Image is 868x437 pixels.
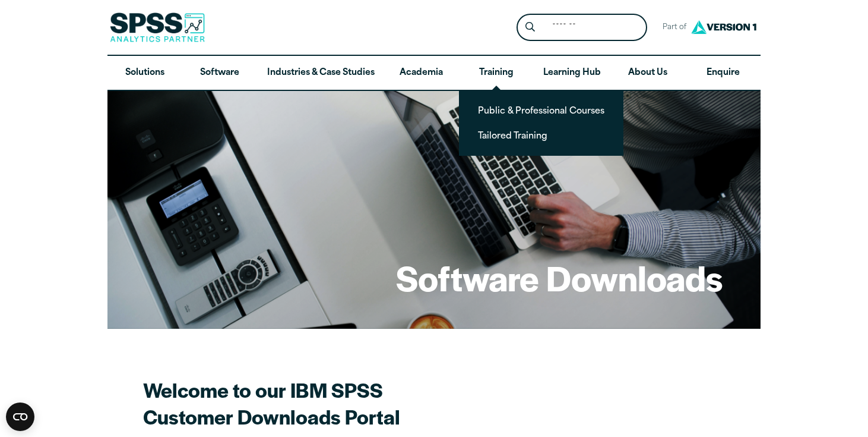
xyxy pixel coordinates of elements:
[534,56,610,90] a: Learning Hub
[468,124,614,146] a: Tailored Training
[6,403,34,431] button: Open CMP widget
[688,16,759,38] img: Version1 Logo
[459,56,534,90] a: Training
[182,56,257,90] a: Software
[657,19,688,36] span: Part of
[107,56,761,90] nav: Desktop version of site main menu
[258,56,384,90] a: Industries & Case Studies
[517,14,647,42] form: Site Header Search Form
[525,22,535,32] svg: Search magnifying glass icon
[686,56,761,90] a: Enquire
[110,12,205,42] img: SPSS Analytics Partner
[143,376,559,430] h2: Welcome to our IBM SPSS Customer Downloads Portal
[396,254,723,301] h1: Software Downloads
[468,99,614,121] a: Public & Professional Courses
[610,56,685,90] a: About Us
[519,17,541,39] button: Search magnifying glass icon
[384,56,459,90] a: Academia
[459,90,623,155] ul: Training
[107,56,182,90] a: Solutions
